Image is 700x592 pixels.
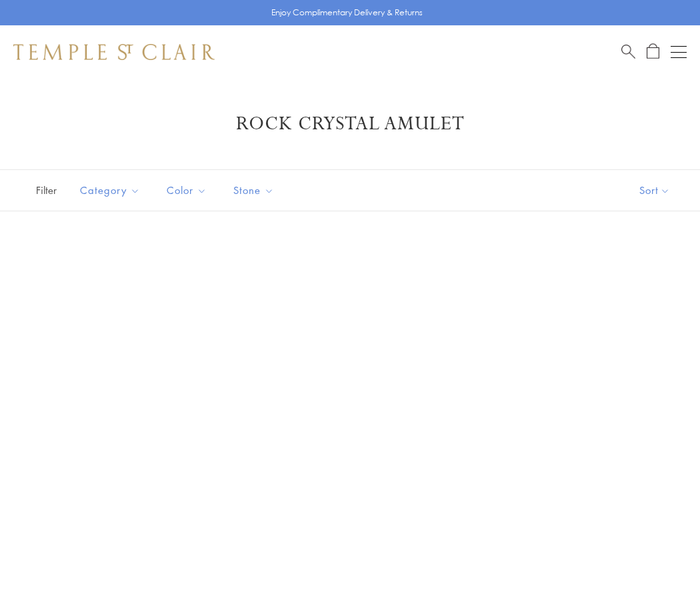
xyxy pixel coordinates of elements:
[157,175,217,205] button: Color
[223,175,284,205] button: Stone
[271,6,423,19] p: Enjoy Complimentary Delivery & Returns
[609,170,700,211] button: Show sort by
[73,182,150,199] span: Category
[13,44,215,60] img: Temple St. Clair
[227,182,284,199] span: Stone
[621,43,635,60] a: Search
[647,43,659,60] a: Open Shopping Bag
[160,182,217,199] span: Color
[70,175,150,205] button: Category
[671,44,687,60] button: Open navigation
[33,112,667,136] h1: Rock Crystal Amulet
